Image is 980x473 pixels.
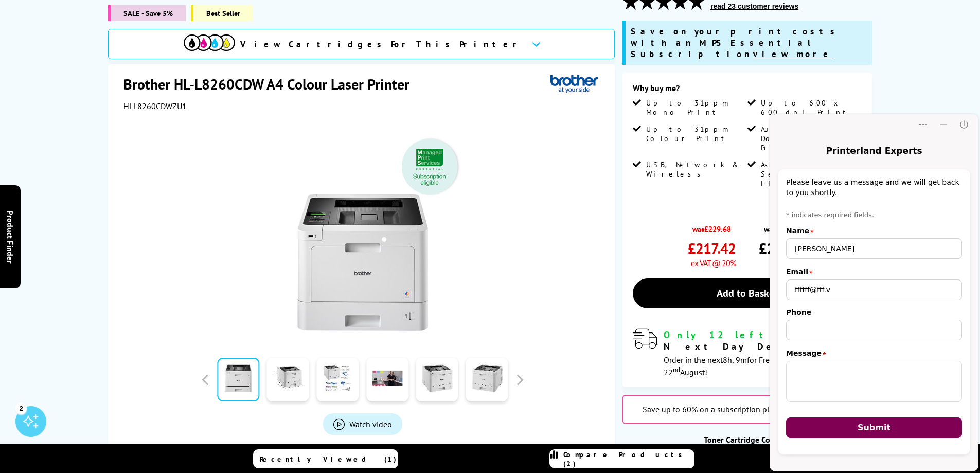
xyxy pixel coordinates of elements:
span: View Cartridges For This Printer [240,38,523,49]
span: Up to 31ppm Mono Print [646,98,745,117]
div: for FREE Next Day Delivery [664,329,862,353]
span: 8h, 9m [723,355,747,365]
span: USB, Network & Wireless [646,160,745,179]
div: Toner Cartridge Costs [622,434,872,445]
div: 2 [15,402,27,414]
span: Compare Products (2) [563,450,694,468]
span: Save on your print costs with an MPS Essential Subscription [631,26,840,60]
span: Watch video [349,418,392,429]
img: Brother HL-L8260CDW [262,131,464,333]
span: Up to 600 x 600 dpi Print [761,98,860,117]
span: Up to 31ppm Colour Print [646,125,745,143]
span: As Fast as 15 Seconds First page [761,160,860,188]
h1: Brother HL-L8260CDW A4 Colour Laser Printer [123,74,420,93]
div: modal_delivery [633,329,862,376]
span: Product Finder [5,210,15,263]
span: Only 12 left [664,329,770,341]
span: Recently Viewed (1) [260,454,397,464]
span: £260.90 [759,239,808,258]
span: Order in the next for Free Delivery [DATE] 22 August! [664,355,829,377]
span: ex VAT @ 20% [691,258,736,268]
span: Best Seller [191,5,253,21]
a: Add to Basket [633,278,862,308]
sup: nd [673,364,680,374]
div: Why buy me? [633,83,862,98]
span: was [688,219,736,234]
img: cmyk-icon.svg [184,34,235,50]
u: view more [753,48,833,60]
a: Compare Products (2) [549,449,694,468]
strike: £229.68 [704,224,731,234]
button: read 23 customer reviews [707,2,801,11]
iframe: chat window [768,113,980,473]
a: Recently Viewed (1) [253,449,398,468]
span: SALE - Save 5% [108,5,186,21]
span: was [759,219,808,234]
span: £217.42 [688,239,736,258]
span: Automatic Double Sided Printing [761,125,860,152]
span: HLL8260CDWZU1 [123,100,187,111]
span: Save up to 60% on a subscription plan [643,404,778,414]
img: Brother [550,74,598,93]
a: Product_All_Videos [323,413,402,434]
